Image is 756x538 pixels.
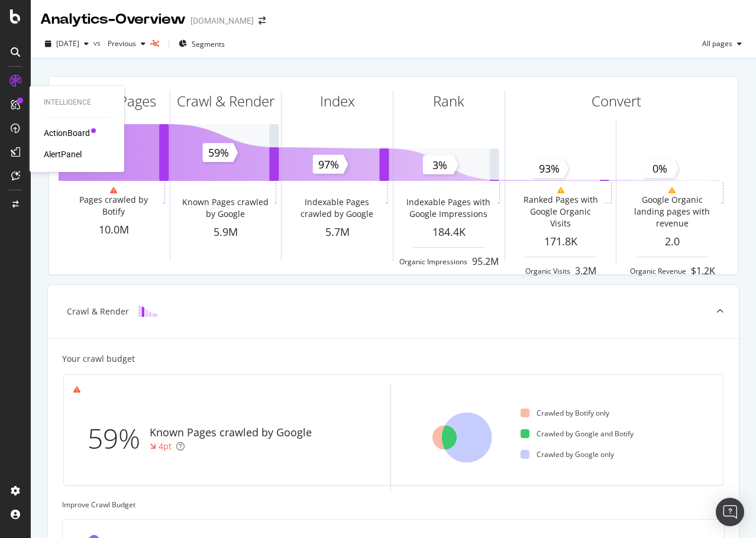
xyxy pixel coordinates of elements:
[399,257,467,267] div: Organic Impressions
[44,148,82,160] a: AlertPanel
[62,500,725,510] div: Improve Crawl Budget
[393,225,505,240] div: 184.4K
[716,498,744,526] div: Open Intercom Messenger
[88,419,150,458] div: 59%
[282,225,393,240] div: 5.7M
[521,408,609,418] div: Crawled by Botify only
[177,91,274,111] div: Crawl & Render
[138,306,157,317] img: block-icon
[472,255,499,268] div: 95.2M
[697,34,747,53] button: All pages
[259,17,266,25] div: arrow-right-arrow-left
[190,15,254,27] div: [DOMAIN_NAME]
[103,34,150,53] button: Previous
[93,38,103,48] span: vs
[40,9,186,30] div: Analytics - Overview
[290,196,383,220] div: Indexable Pages crawled by Google
[44,98,110,108] div: Intelligence
[150,425,312,440] div: Known Pages crawled by Google
[402,196,495,220] div: Indexable Pages with Google Impressions
[67,194,160,218] div: Pages crawled by Botify
[170,225,282,240] div: 5.9M
[192,39,225,49] span: Segments
[103,38,136,48] span: Previous
[40,34,93,53] button: [DATE]
[433,91,464,111] div: Rank
[174,34,230,53] button: Segments
[697,38,732,48] span: All pages
[320,91,355,111] div: Index
[67,306,129,317] div: Crawl & Render
[159,440,172,452] div: 4pt
[59,222,170,238] div: 10.0M
[521,429,634,439] div: Crawled by Google and Botify
[521,449,614,459] div: Crawled by Google only
[44,127,90,139] a: ActionBoard
[56,38,79,48] span: 2025 Oct. 5th
[179,196,272,220] div: Known Pages crawled by Google
[62,353,135,365] div: Your crawl budget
